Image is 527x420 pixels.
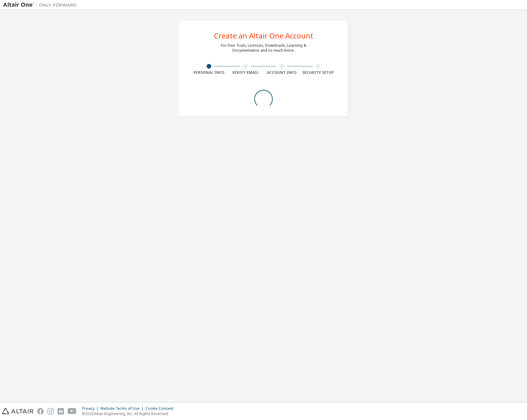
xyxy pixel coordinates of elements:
div: Create an Altair One Account [214,32,313,39]
div: Website Terms of Use [100,406,145,411]
img: instagram.svg [47,408,54,414]
div: Verify Email [227,70,264,75]
div: Privacy [82,406,100,411]
img: facebook.svg [37,408,44,414]
div: Cookie Consent [145,406,177,411]
img: youtube.svg [68,408,77,414]
img: altair_logo.svg [2,408,34,414]
div: Security Setup [300,70,337,75]
div: For Free Trials, Licenses, Downloads, Learning & Documentation and so much more. [221,43,306,53]
div: Personal Info [191,70,227,75]
img: linkedin.svg [57,408,64,414]
img: Altair One [3,2,80,8]
div: Account Info [263,70,300,75]
p: © 2025 Altair Engineering, Inc. All Rights Reserved. [82,411,177,416]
